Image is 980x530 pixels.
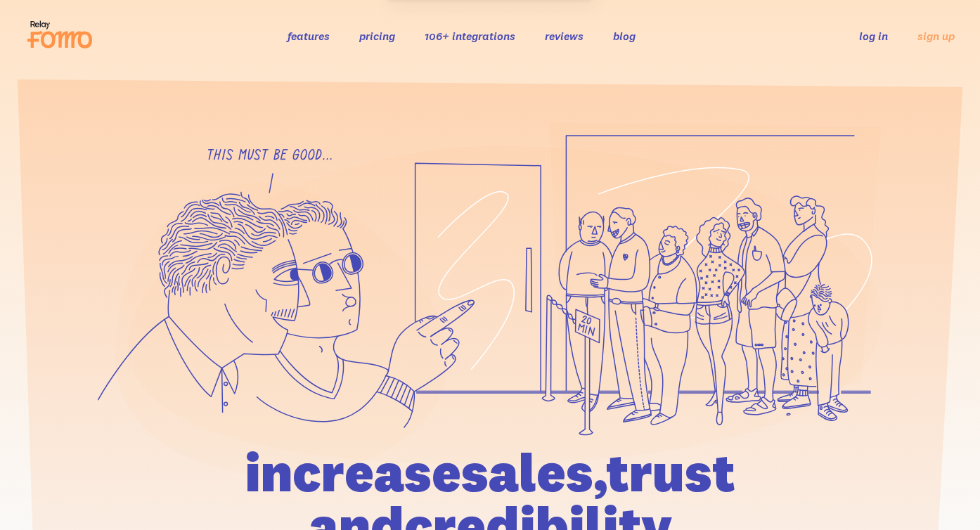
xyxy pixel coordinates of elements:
a: pricing [359,29,395,43]
a: sign up [917,29,955,44]
a: reviews [545,29,584,43]
a: log in [859,29,888,43]
a: 106+ integrations [425,29,515,43]
a: features [288,29,330,43]
a: blog [613,29,636,43]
